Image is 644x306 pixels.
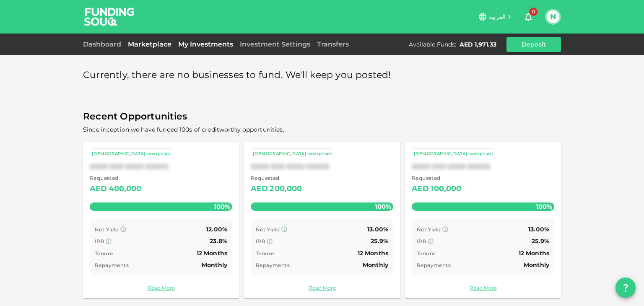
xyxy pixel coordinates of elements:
[367,226,388,233] span: 13.00%
[251,174,302,182] span: Requested
[83,142,239,298] a: [DEMOGRAPHIC_DATA]-compliantXXXX XXX XXXX XXXXX Requested AED400,000100% Net Yield 12.00% IRR 23....
[236,40,314,48] a: Investment Settings
[412,163,554,171] div: XXXX XXX XXXX XXXXX
[206,226,227,233] span: 12.00%
[373,200,393,213] span: 100%
[460,40,496,49] div: AED 1,971.33
[412,284,554,292] a: Read More
[256,250,274,257] span: Tenure
[256,238,265,244] span: IRR
[314,40,352,48] a: Transfers
[547,10,559,23] button: N
[95,238,104,244] span: IRR
[412,182,429,196] div: AED
[95,250,113,257] span: Tenure
[256,226,280,233] span: Net Yield
[251,284,393,292] a: Read More
[244,142,400,298] a: [DEMOGRAPHIC_DATA]-compliantXXXX XXX XXXX XXXXX Requested AED200,000100% Net Yield 13.00% IRR 25....
[212,200,232,213] span: 100%
[83,109,561,125] span: Recent Opportunities
[175,40,236,48] a: My Investments
[414,150,493,158] div: [DEMOGRAPHIC_DATA]-compliant
[251,163,393,171] div: XXXX XXX XXXX XXXXX
[197,249,227,257] span: 12 Months
[83,40,125,48] a: Dashboard
[210,237,227,245] span: 23.8%
[532,237,549,245] span: 25.9%
[95,226,119,233] span: Net Yield
[405,142,561,298] a: [DEMOGRAPHIC_DATA]-compliantXXXX XXX XXXX XXXXX Requested AED100,000100% Net Yield 13.00% IRR 25....
[417,226,441,233] span: Net Yield
[83,67,391,83] span: Currently, there are no businesses to fund. We'll keep you posted!
[90,163,232,171] div: XXXX XXX XXXX XXXXX
[529,8,538,16] span: 0
[417,238,426,244] span: IRR
[519,249,549,257] span: 12 Months
[431,182,461,196] div: 100,000
[90,182,107,196] div: AED
[125,40,175,48] a: Marketplace
[90,174,142,182] span: Requested
[524,261,549,269] span: Monthly
[251,182,268,196] div: AED
[270,182,302,196] div: 200,000
[417,262,451,268] span: Repayments
[109,182,141,196] div: 400,000
[256,262,290,268] span: Repayments
[409,40,456,49] div: Available Funds :
[253,150,332,158] div: [DEMOGRAPHIC_DATA]-compliant
[489,13,506,21] span: العربية
[417,250,435,257] span: Tenure
[202,261,227,269] span: Monthly
[371,237,388,245] span: 25.9%
[90,284,232,292] a: Read More
[506,37,561,52] button: Deposit
[363,261,388,269] span: Monthly
[615,277,636,298] button: question
[520,8,537,25] button: 0
[412,174,462,182] span: Requested
[358,249,388,257] span: 12 Months
[528,226,549,233] span: 13.00%
[83,126,284,133] span: Since inception we have funded 100s of creditworthy opportunities.
[92,150,171,158] div: [DEMOGRAPHIC_DATA]-compliant
[534,200,554,213] span: 100%
[95,262,129,268] span: Repayments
